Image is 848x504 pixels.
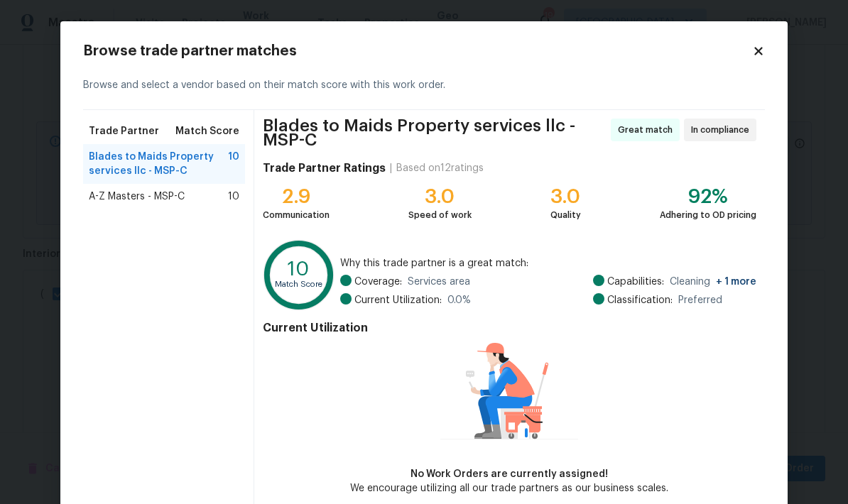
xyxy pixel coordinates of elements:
h4: Trade Partner Ratings [263,161,386,175]
span: 10 [228,150,239,178]
div: | [386,161,396,175]
span: 0.0 % [447,293,471,307]
span: Trade Partner [89,124,159,138]
h4: Current Utilization [263,321,756,335]
span: Coverage: [354,275,402,289]
span: Classification: [607,293,673,307]
span: Blades to Maids Property services llc - MSP-C [263,119,607,147]
div: No Work Orders are currently assigned! [350,467,668,481]
span: Match Score [175,124,239,138]
div: 92% [660,190,756,204]
span: A-Z Masters - MSP-C [89,190,185,204]
div: 2.9 [263,190,330,204]
span: Cleaning [670,275,756,289]
div: Adhering to OD pricing [660,208,756,222]
div: Based on 12 ratings [396,161,484,175]
div: 3.0 [550,190,581,204]
span: Why this trade partner is a great match: [340,256,756,270]
span: Capabilities: [607,275,664,289]
span: Blades to Maids Property services llc - MSP-C [89,150,228,178]
div: Quality [550,208,581,222]
span: In compliance [691,123,755,137]
text: 10 [288,259,310,279]
div: Speed of work [408,208,472,222]
span: Preferred [678,293,722,307]
text: Match Score [275,280,322,288]
div: Browse and select a vendor based on their match score with this work order. [83,61,765,110]
div: We encourage utilizing all our trade partners as our business scales. [350,481,668,495]
h2: Browse trade partner matches [83,44,752,58]
span: 10 [228,190,239,204]
span: Great match [618,123,678,137]
span: + 1 more [716,277,756,287]
span: Services area [408,275,470,289]
div: Communication [263,208,330,222]
span: Current Utilization: [354,293,442,307]
div: 3.0 [408,190,472,204]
